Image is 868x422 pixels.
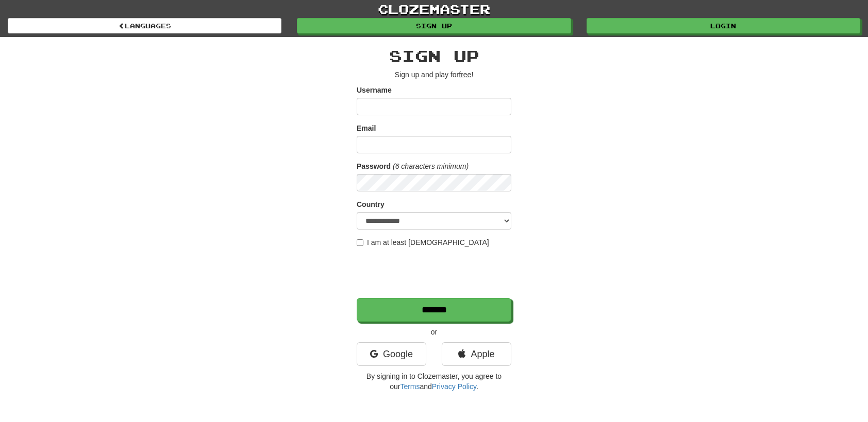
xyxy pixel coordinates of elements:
a: Terms [400,382,420,391]
a: Google [357,342,426,366]
label: Email [357,123,376,133]
label: Country [357,199,385,209]
em: (6 characters minimum) [393,162,469,170]
h2: Sign up [357,47,511,64]
u: free [459,71,471,79]
a: Apple [442,342,511,366]
label: I am at least [DEMOGRAPHIC_DATA] [357,237,489,248]
input: I am at least [DEMOGRAPHIC_DATA] [357,239,363,246]
label: Password [357,161,391,171]
a: Languages [8,18,281,33]
label: Username [357,85,392,95]
a: Sign up [297,18,571,33]
a: Login [587,18,860,33]
iframe: reCAPTCHA [357,253,513,293]
a: Privacy Policy [432,382,476,391]
p: Sign up and play for ! [357,69,511,80]
p: or [357,327,511,337]
p: By signing in to Clozemaster, you agree to our and . [357,371,511,392]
